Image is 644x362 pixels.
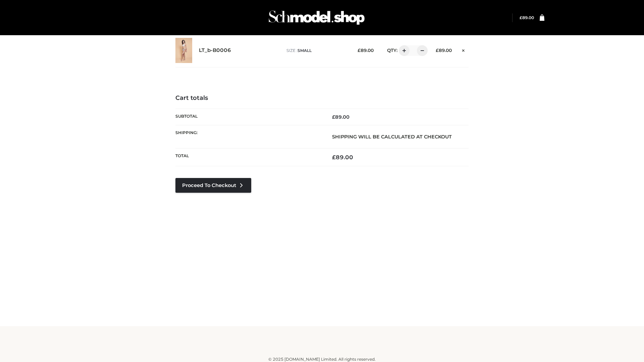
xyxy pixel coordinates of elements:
[175,109,322,125] th: Subtotal
[298,48,312,53] span: SMALL
[332,134,452,140] strong: Shipping will be calculated at checkout
[332,114,335,120] span: £
[358,48,361,53] span: £
[358,48,374,53] bdi: 89.00
[459,45,469,54] a: Remove this item
[175,178,251,193] a: Proceed to Checkout
[286,48,347,54] p: size :
[380,45,425,56] div: QTY:
[175,38,192,63] img: LT_b-B0006 - SMALL
[332,154,336,161] span: £
[175,148,322,166] th: Total
[332,114,350,120] bdi: 89.00
[520,15,534,20] a: £89.00
[175,125,322,148] th: Shipping:
[266,4,367,31] img: Schmodel Admin 964
[436,48,452,53] bdi: 89.00
[175,95,469,102] h4: Cart totals
[520,15,534,20] bdi: 89.00
[199,47,231,54] a: LT_b-B0006
[332,154,353,161] bdi: 89.00
[520,15,522,20] span: £
[436,48,439,53] span: £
